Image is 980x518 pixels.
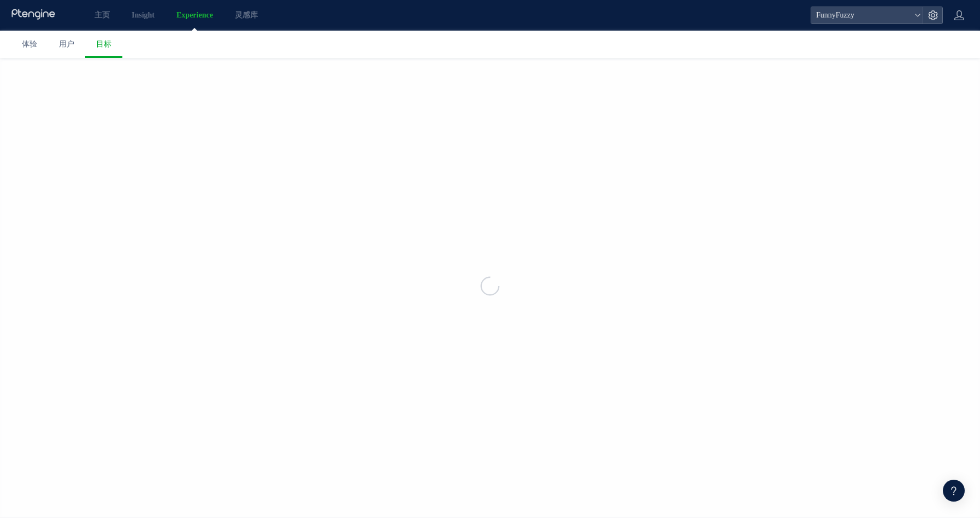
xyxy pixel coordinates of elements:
span: 体验 [22,39,37,50]
span: Insight [132,10,155,21]
span: 目标 [96,39,111,50]
span: 用户 [59,39,74,50]
span: Experience [176,10,213,21]
span: FunnyFuzzy [813,7,910,24]
span: 灵感库 [235,10,258,21]
span: 主页 [95,10,110,21]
